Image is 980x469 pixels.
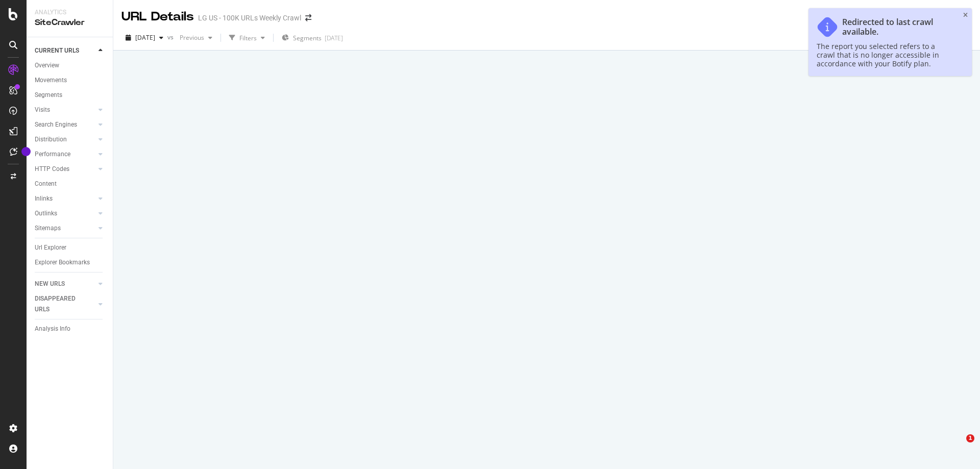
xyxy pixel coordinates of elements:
a: Overview [35,60,106,71]
div: Movements [35,75,67,86]
span: Previous [176,33,204,42]
div: Analysis Info [35,324,70,334]
a: NEW URLS [35,279,95,289]
span: vs [167,33,176,41]
a: Analysis Info [35,324,106,334]
span: Segments [293,34,322,42]
div: Redirected to last crawl available. [842,17,953,37]
div: close toast [963,12,968,18]
a: Visits [35,105,95,115]
div: Filters [239,34,257,42]
iframe: Intercom live chat [945,434,970,459]
a: Outlinks [35,208,95,219]
button: [DATE] [121,30,167,46]
div: Content [35,179,57,189]
a: Inlinks [35,193,95,204]
div: Url Explorer [35,242,66,253]
div: HTTP Codes [35,164,69,175]
div: The report you selected refers to a crawl that is no longer accessible in accordance with your Bo... [817,42,953,68]
button: Filters [225,30,269,46]
div: Tooltip anchor [21,147,31,156]
div: [DATE] [325,34,343,42]
div: arrow-right-arrow-left [305,14,311,21]
a: Search Engines [35,119,95,130]
a: Content [35,179,106,189]
a: Distribution [35,134,95,145]
span: 1 [966,434,974,442]
div: URL Details [121,8,194,26]
a: Segments [35,90,106,101]
div: Distribution [35,134,67,145]
div: Overview [35,60,59,71]
div: DISAPPEARED URLS [35,293,86,315]
a: Explorer Bookmarks [35,257,106,268]
div: NEW URLS [35,279,65,289]
div: Analytics [35,8,105,17]
div: CURRENT URLS [35,45,79,56]
div: Segments [35,90,62,101]
div: SiteCrawler [35,17,105,29]
a: CURRENT URLS [35,45,95,56]
button: Segments[DATE] [278,30,347,46]
a: DISAPPEARED URLS [35,293,95,315]
a: HTTP Codes [35,164,95,175]
div: Outlinks [35,208,57,219]
div: Sitemaps [35,223,61,234]
div: Visits [35,105,50,115]
div: Inlinks [35,193,53,204]
span: 2025 Sep. 28th [135,33,155,42]
div: Performance [35,149,70,160]
button: Previous [176,30,216,46]
a: Movements [35,75,106,86]
div: LG US - 100K URLs Weekly Crawl [198,13,301,23]
a: Performance [35,149,95,160]
a: Sitemaps [35,223,95,234]
a: Url Explorer [35,242,106,253]
div: Explorer Bookmarks [35,257,90,268]
div: Search Engines [35,119,77,130]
